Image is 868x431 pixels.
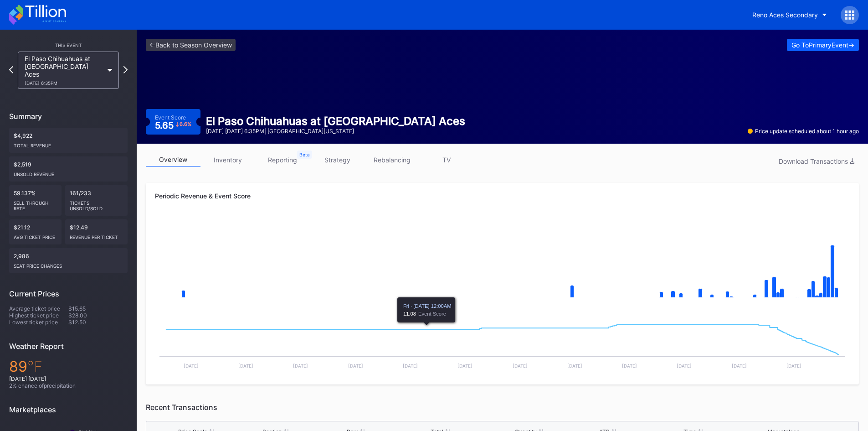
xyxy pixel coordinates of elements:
[365,153,419,167] a: rebalancing
[9,219,62,244] div: $21.12
[9,112,128,121] div: Summary
[65,185,128,216] div: 161/233
[14,139,123,148] div: Total Revenue
[14,260,123,269] div: seat price changes
[9,405,128,414] div: Marketplaces
[180,122,191,127] div: 6.6 %
[9,319,68,326] div: Lowest ticket price
[9,185,62,216] div: 59.137%
[779,157,854,165] div: Download Transactions
[622,363,637,369] text: [DATE]
[25,55,103,86] div: El Paso Chihuahuas at [GEOGRAPHIC_DATA] Aces
[348,363,363,369] text: [DATE]
[567,363,582,369] text: [DATE]
[787,39,859,51] button: Go ToPrimaryEvent->
[513,363,528,369] text: [DATE]
[155,307,850,375] svg: Chart title
[25,80,103,86] div: [DATE] 6:35PM
[774,155,859,167] button: Download Transactions
[9,289,128,298] div: Current Prices
[9,312,68,319] div: Highest ticket price
[677,363,692,369] text: [DATE]
[155,216,850,307] svg: Chart title
[146,403,859,412] div: Recent Transactions
[70,197,123,211] div: Tickets Unsold/Sold
[68,305,128,312] div: $15.65
[68,319,128,326] div: $12.50
[14,231,57,240] div: Avg ticket price
[9,42,128,48] div: This Event
[9,358,128,375] div: 89
[146,39,236,51] a: <-Back to Season Overview
[745,6,834,23] button: Reno Aces Secondary
[9,128,128,153] div: $4,922
[65,219,128,244] div: $12.49
[255,153,310,167] a: reporting
[200,153,255,167] a: inventory
[146,153,200,167] a: overview
[791,41,854,49] div: Go To Primary Event ->
[310,153,365,167] a: strategy
[403,363,418,369] text: [DATE]
[70,231,123,240] div: Revenue per ticket
[155,114,186,121] div: Event Score
[14,197,57,211] div: Sell Through Rate
[9,382,128,389] div: 2 % chance of precipitation
[206,114,465,128] div: El Paso Chihuahuas at [GEOGRAPHIC_DATA] Aces
[9,342,128,351] div: Weather Report
[9,375,128,382] div: [DATE] [DATE]
[752,11,818,19] div: Reno Aces Secondary
[27,358,42,375] span: ℉
[293,363,308,369] text: [DATE]
[9,305,68,312] div: Average ticket price
[786,363,801,369] text: [DATE]
[748,128,859,135] div: Price update scheduled about 1 hour ago
[238,363,253,369] text: [DATE]
[732,363,747,369] text: [DATE]
[14,168,123,177] div: Unsold Revenue
[206,128,465,135] div: [DATE] [DATE] 6:35PM | [GEOGRAPHIC_DATA][US_STATE]
[155,192,850,200] div: Periodic Revenue & Event Score
[419,153,474,167] a: TV
[68,312,128,319] div: $28.00
[9,248,128,273] div: 2,986
[155,121,192,130] div: 5.65
[9,156,128,182] div: $2,519
[184,363,199,369] text: [DATE]
[457,363,473,369] text: [DATE]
